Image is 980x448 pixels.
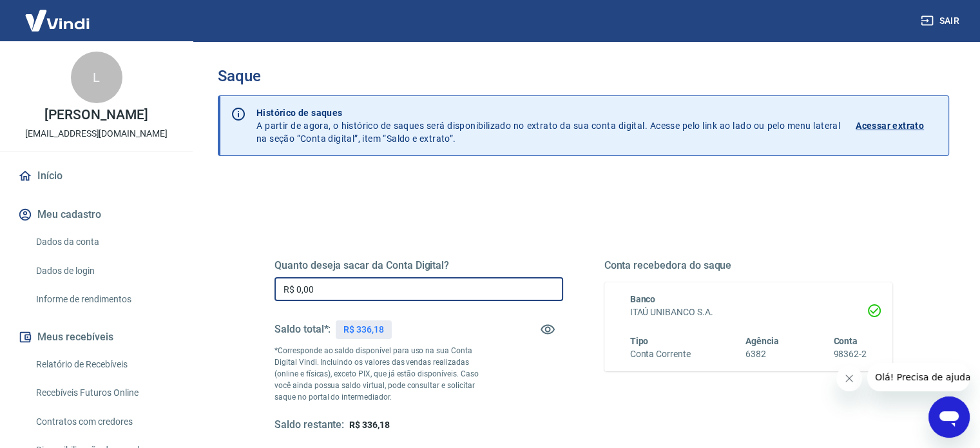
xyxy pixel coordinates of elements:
span: Agência [745,336,779,346]
a: Dados da conta [31,229,177,255]
a: Contratos com credores [31,409,177,435]
span: R$ 336,18 [349,420,390,430]
h6: 98362-2 [833,347,867,361]
iframe: Mensagem da empresa [867,363,970,391]
a: Informe de rendimentos [31,286,177,313]
h5: Quanto deseja sacar da Conta Digital? [274,259,563,272]
p: Acessar extrato [856,119,924,132]
button: Meu cadastro [15,200,177,229]
span: Tipo [630,336,649,346]
p: [PERSON_NAME] [44,108,148,122]
p: [EMAIL_ADDRESS][DOMAIN_NAME] [25,127,168,141]
p: Histórico de saques [256,106,840,119]
a: Dados de login [31,258,177,284]
h6: Conta Corrente [630,347,691,361]
span: Banco [630,294,656,304]
h5: Saldo total*: [274,323,331,336]
iframe: Fechar mensagem [836,365,862,391]
p: R$ 336,18 [343,323,384,336]
a: Recebíveis Futuros Online [31,380,177,406]
h5: Saldo restante: [274,418,344,432]
span: Olá! Precisa de ajuda? [8,9,108,19]
div: L [71,52,122,103]
p: *Corresponde ao saldo disponível para uso na sua Conta Digital Vindi. Incluindo os valores das ve... [274,345,491,403]
button: Sair [918,9,965,33]
p: A partir de agora, o histórico de saques será disponibilizado no extrato da sua conta digital. Ac... [256,106,840,145]
a: Acessar extrato [856,106,938,145]
h3: Saque [218,67,949,85]
span: Conta [833,336,858,346]
h6: 6382 [745,347,779,361]
h5: Conta recebedora do saque [604,259,893,272]
img: Vindi [15,1,99,40]
button: Meus recebíveis [15,323,177,351]
h6: ITAÚ UNIBANCO S.A. [630,306,867,319]
a: Início [15,162,177,190]
a: Relatório de Recebíveis [31,351,177,378]
iframe: Botão para abrir a janela de mensagens [928,396,970,438]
